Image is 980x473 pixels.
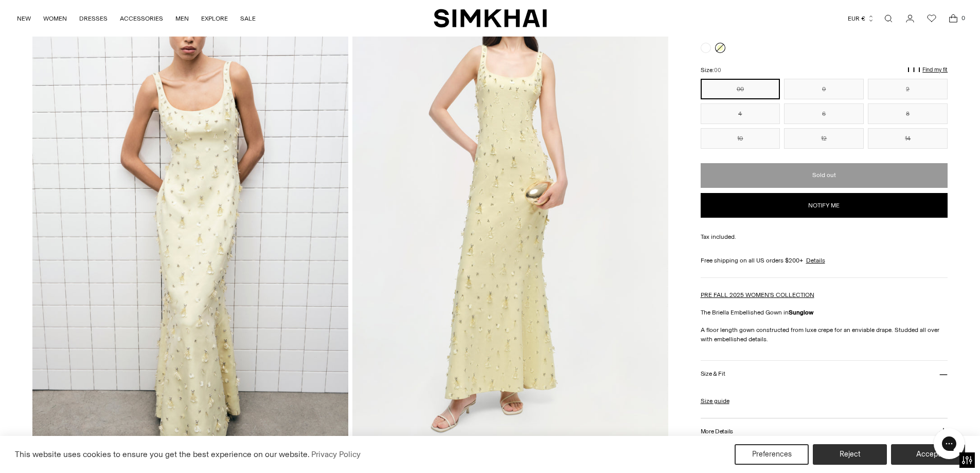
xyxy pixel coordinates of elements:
[434,8,547,28] a: SIMKHAI
[878,8,899,29] a: Open search modal
[848,7,875,30] button: EUR €
[43,7,67,30] a: WOMEN
[701,418,948,445] button: More Details
[15,449,310,459] span: This website uses cookies to ensure you get the best experience on our website.
[701,396,729,406] a: Size guide
[701,256,948,265] div: Free shipping on all US orders $200+
[921,8,942,29] a: Wishlist
[714,67,721,74] span: 00
[784,79,864,99] button: 0
[701,308,948,317] p: The Briella Embellished Gown in
[701,103,780,124] button: 4
[701,232,948,241] div: Tax included.
[701,79,780,99] button: 00
[784,128,864,149] button: 12
[891,444,965,465] button: Accept
[784,103,864,124] button: 6
[868,79,948,99] button: 2
[929,425,970,463] iframe: Gorgias live chat messenger
[868,103,948,124] button: 8
[701,128,780,149] button: 10
[175,7,189,30] a: MEN
[701,65,721,75] label: Size:
[201,7,228,30] a: EXPLORE
[701,193,948,218] button: Notify me
[701,428,733,435] h3: More Details
[900,8,920,29] a: Go to the account page
[310,447,362,462] a: Privacy Policy (opens in a new tab)
[17,7,31,30] a: NEW
[806,256,825,265] a: Details
[701,371,725,377] h3: Size & Fit
[240,7,256,30] a: SALE
[79,7,108,30] a: DRESSES
[868,128,948,149] button: 14
[789,309,813,316] strong: Sunglow
[701,325,948,344] p: A floor length gown constructed from luxe crepe for an enviable drape. Studded all over with embe...
[701,291,814,299] a: PRE FALL 2025 WOMEN'S COLLECTION
[943,8,964,29] a: Open cart modal
[701,361,948,387] button: Size & Fit
[735,444,809,465] button: Preferences
[958,13,968,23] span: 0
[120,7,163,30] a: ACCESSORIES
[813,444,887,465] button: Reject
